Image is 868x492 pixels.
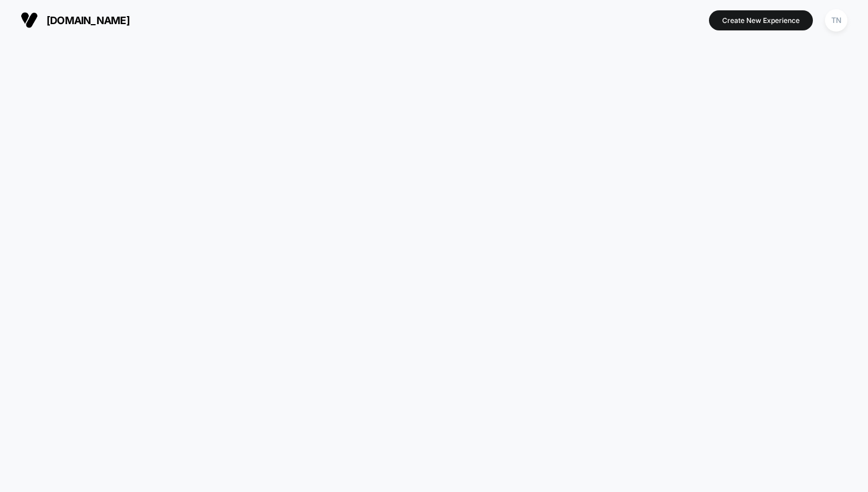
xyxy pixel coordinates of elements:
[821,9,851,32] button: TN
[17,11,133,29] button: [DOMAIN_NAME]
[46,14,130,26] span: [DOMAIN_NAME]
[21,11,38,29] img: Visually logo
[709,10,813,30] button: Create New Experience
[825,9,847,32] div: TN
